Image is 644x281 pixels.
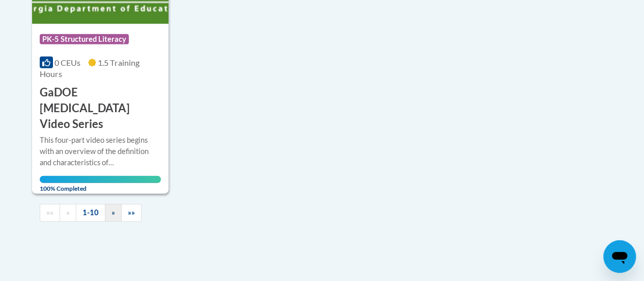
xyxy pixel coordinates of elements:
a: Previous [60,204,76,222]
span: «« [46,208,53,217]
div: Your progress [40,176,161,183]
span: 0 CEUs [54,58,80,67]
span: »» [128,208,135,217]
span: « [66,208,70,217]
span: » [111,208,115,217]
a: Next [105,204,122,222]
span: PK-5 Structured Literacy [40,34,129,44]
a: Begining [40,204,60,222]
h3: GaDOE [MEDICAL_DATA] Video Series [40,85,161,132]
a: 1-10 [76,204,105,222]
iframe: Button to launch messaging window [603,240,636,273]
div: This four-part video series begins with an overview of the definition and characteristics of [MED... [40,135,161,168]
span: 1.5 Training Hours [40,58,139,79]
span: 100% Completed [40,176,161,192]
a: End [121,204,142,222]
